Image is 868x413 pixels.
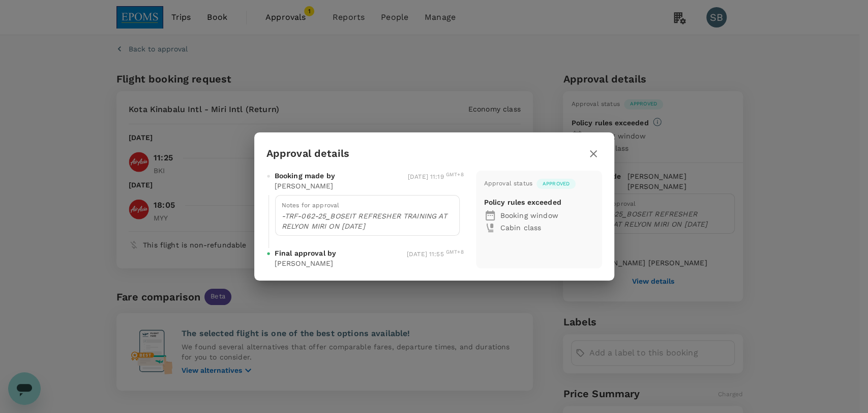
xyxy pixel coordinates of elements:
span: Final approval by [275,248,337,258]
span: Notes for approval [282,202,340,209]
p: Policy rules exceeded [484,197,561,207]
p: [PERSON_NAME] [275,258,334,268]
span: [DATE] 11:19 [408,173,464,180]
div: Approval status [484,179,532,189]
p: -TRF-062-25_BOSEIT REFRESHER TRAINING AT RELYON MIRI ON [DATE] [282,211,453,231]
p: [PERSON_NAME] [275,181,334,191]
p: Cabin class [500,223,594,233]
span: Approved [536,180,576,187]
span: Booking made by [275,171,335,181]
sup: GMT+8 [446,249,464,255]
sup: GMT+8 [446,172,464,177]
h3: Approval details [266,148,349,159]
p: Booking window [500,210,594,221]
span: [DATE] 11:55 [407,251,464,258]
